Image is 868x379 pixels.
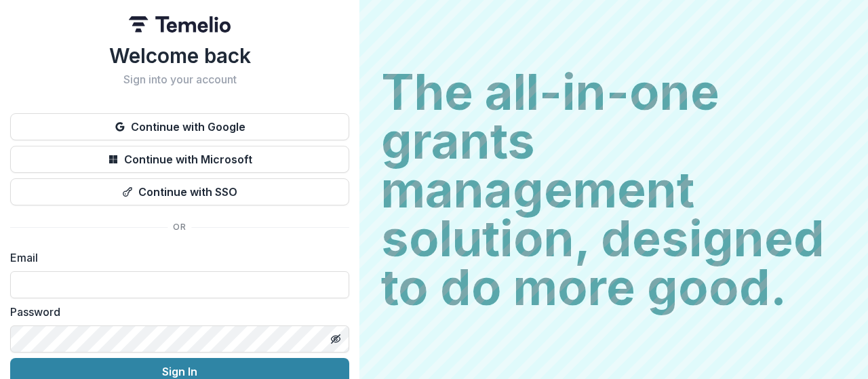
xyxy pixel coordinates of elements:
button: Continue with Google [10,113,349,140]
h2: Sign into your account [10,73,349,86]
h1: Welcome back [10,43,349,68]
button: Toggle password visibility [325,328,347,350]
label: Email [10,250,341,266]
button: Continue with SSO [10,178,349,205]
button: Continue with Microsoft [10,146,349,173]
label: Password [10,304,341,320]
img: Temelio [129,16,231,33]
